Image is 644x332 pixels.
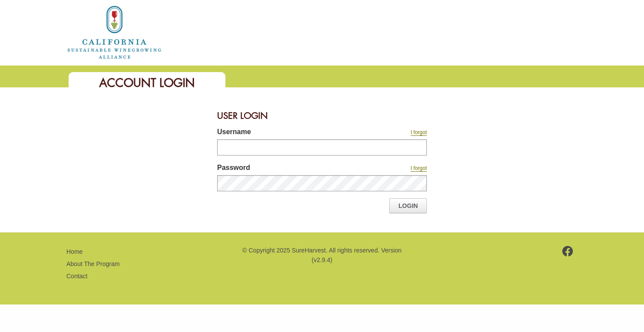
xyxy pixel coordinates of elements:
a: Home [66,248,83,255]
img: footer-facebook.png [562,246,573,256]
a: Home [66,28,163,35]
div: User Login [217,105,427,127]
span: Account Login [99,75,195,90]
label: Password [217,163,353,175]
a: I forgot [411,129,427,136]
p: © Copyright 2025 SureHarvest. All rights reserved. Version (v2.9.4) [241,246,403,265]
a: Contact [66,273,87,280]
label: Username [217,127,353,139]
a: I forgot [411,165,427,172]
a: Login [389,198,427,213]
a: About The Program [66,260,120,267]
img: logo_cswa2x.png [66,4,163,60]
